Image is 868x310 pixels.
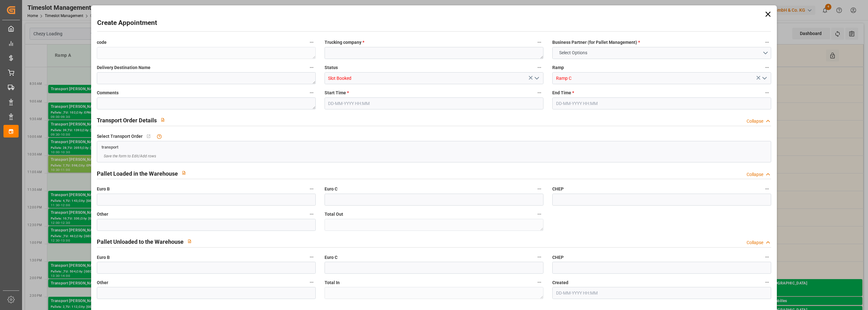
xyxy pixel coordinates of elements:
button: code [308,38,316,46]
button: Trucking company * [535,38,543,46]
span: Other [97,211,108,218]
span: Euro C [325,186,337,192]
span: Save the form to Edit/Add rows [104,153,156,159]
button: Comments [308,89,316,97]
button: View description [178,167,190,179]
span: Created [552,279,568,286]
h2: Pallet Unloaded to the Warehouse [97,237,184,246]
span: Comments [97,90,119,96]
span: CHEP [552,254,564,261]
button: View description [157,114,169,126]
button: Business Partner (for Pallet Management) * [763,38,771,46]
button: Total In [535,278,543,286]
button: Status [535,63,543,72]
button: End Time * [763,89,771,97]
span: Ramp [552,64,564,71]
button: Created [763,278,771,286]
h2: Transport Order Details [97,116,157,125]
span: Total In [325,279,340,286]
button: Other [308,278,316,286]
button: Total Out [535,210,543,218]
input: Type to search/select [552,72,771,84]
span: Euro C [325,254,337,261]
span: Euro B [97,254,110,261]
span: Trucking company [325,39,364,46]
button: Euro C [535,253,543,261]
button: open menu [532,73,541,83]
button: Delivery Destination Name [308,63,316,72]
input: DD-MM-YYYY HH:MM [552,97,771,109]
span: Status [325,64,338,71]
div: Collapse [747,118,763,125]
button: Euro B [308,185,316,193]
button: Euro B [308,253,316,261]
span: Start Time [325,90,349,96]
span: Total Out [325,211,343,218]
span: Select Transport Order [97,133,143,140]
button: open menu [759,73,769,83]
span: End Time [552,90,574,96]
div: Collapse [747,171,763,178]
span: code [97,39,107,46]
a: transport [102,144,118,149]
button: CHEP [763,185,771,193]
button: Ramp [763,63,771,72]
input: Type to search/select [325,72,543,84]
button: View description [184,235,196,247]
button: open menu [552,47,771,59]
span: Euro B [97,186,110,192]
div: Collapse [747,239,763,246]
input: DD-MM-YYYY HH:MM [325,97,543,109]
button: Other [308,210,316,218]
span: transport [102,145,118,149]
h2: Pallet Loaded in the Warehouse [97,169,178,178]
button: Start Time * [535,89,543,97]
button: CHEP [763,253,771,261]
span: CHEP [552,186,564,192]
span: Business Partner (for Pallet Management) [552,39,640,46]
span: Other [97,279,108,286]
span: Select Options [556,50,590,56]
h2: Create Appointment [97,18,157,28]
span: Delivery Destination Name [97,64,150,71]
input: DD-MM-YYYY HH:MM [552,287,771,299]
button: Euro C [535,185,543,193]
